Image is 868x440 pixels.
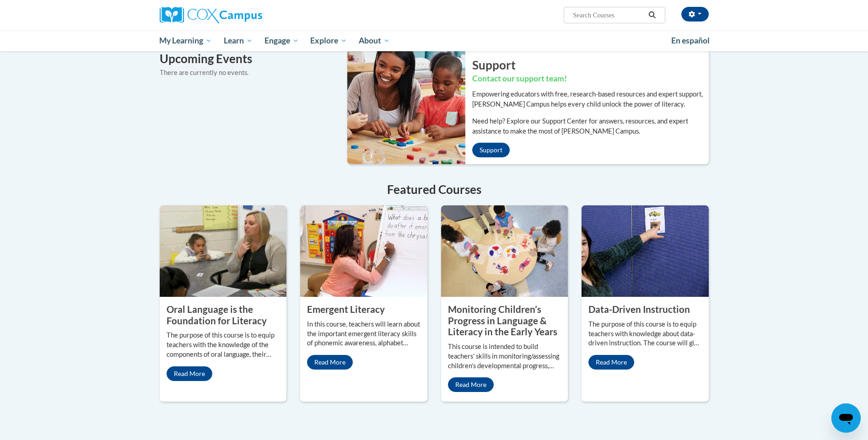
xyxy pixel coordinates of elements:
[159,35,212,46] span: My Learning
[307,355,353,370] a: Read More
[160,205,287,297] img: Oral Language is the Foundation for Literacy
[681,7,709,21] button: Account Settings
[359,35,390,46] span: About
[160,7,262,23] img: Cox Campus
[472,73,709,85] h3: Contact our support team!
[224,35,253,46] span: Learn
[353,30,396,51] a: About
[160,7,334,23] a: Cox Campus
[160,181,709,199] h4: Featured Courses
[259,30,305,51] a: Engage
[167,304,267,326] property: Oral Language is the Foundation for Literacy
[472,116,709,136] p: Need help? Explore our Support Center for answers, resources, and expert assistance to make the m...
[264,35,299,46] span: Engage
[448,304,557,337] property: Monitoring Children’s Progress in Language & Literacy in the Early Years
[307,320,421,349] p: In this course, teachers will learn about the important emergent literacy skills of phonemic awar...
[154,30,218,51] a: My Learning
[665,31,716,50] a: En español
[304,30,353,51] a: Explore
[448,377,494,392] a: Read More
[831,403,861,433] iframe: Button to launch messaging window
[146,30,722,51] div: Main menu
[300,205,427,297] img: Emergent Literacy
[588,320,702,349] p: The purpose of this course is to equip teachers with knowledge about data-driven instruction. The...
[160,69,248,76] span: There are currently no events.
[167,331,280,360] p: The purpose of this course is to equip teachers with the knowledge of the components of oral lang...
[307,304,385,315] property: Emergent Literacy
[572,10,645,21] input: Search Courses
[218,30,259,51] a: Learn
[671,36,710,45] span: En español
[160,50,334,68] h4: Upcoming Events
[167,366,212,381] a: Read More
[340,50,465,164] img: ...
[588,304,690,315] property: Data-Driven Instruction
[310,35,347,46] span: Explore
[448,342,561,371] p: This course is intended to build teachers’ skills in monitoring/assessing children’s developmenta...
[472,57,709,73] h2: Support
[472,143,510,157] a: Support
[441,205,568,297] img: Monitoring Children’s Progress in Language & Literacy in the Early Years
[582,205,709,297] img: Data-Driven Instruction
[472,89,709,109] p: Empowering educators with free, research-based resources and expert support, [PERSON_NAME] Campus...
[588,355,634,370] a: Read More
[645,10,659,21] button: Search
